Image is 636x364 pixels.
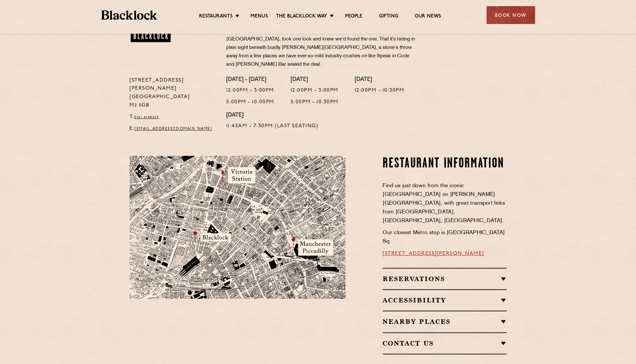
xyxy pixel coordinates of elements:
a: 0161 4140225 [134,115,159,119]
p: 12:00pm - 10:30pm [355,86,405,95]
a: [EMAIL_ADDRESS][DOMAIN_NAME] [135,127,212,131]
h2: Nearby Places [383,318,507,325]
img: svg%3E [276,294,366,354]
p: 5:00pm - 10:00pm [226,98,274,107]
h4: [DATE] [226,112,318,119]
p: 12:00pm - 3:00pm [226,86,274,95]
a: Gifting [379,13,398,20]
a: People [345,13,363,20]
p: 11:45am - 7:30pm (Last Seating) [226,122,318,131]
p: 12:00pm - 3:00pm [291,86,339,95]
a: The Blacklock Way [276,13,327,20]
h4: [DATE] [291,76,339,84]
div: Book Now [486,6,535,24]
span: Our closest Metro stop is [GEOGRAPHIC_DATA] Sq. [383,230,505,244]
h2: Restaurant Information [383,156,507,172]
p: 5:00pm - 10:30pm [291,98,339,107]
a: [STREET_ADDRESS][PERSON_NAME] [383,251,484,256]
h4: [DATE] [355,76,405,84]
p: E: [129,125,217,133]
a: Our News [415,13,441,20]
h2: Reservations [383,275,507,283]
h2: Accessibility [383,296,507,304]
p: [STREET_ADDRESS][PERSON_NAME] [GEOGRAPHIC_DATA] M2 5GB [129,76,217,110]
h2: Contact Us [383,339,507,347]
span: Find us just down from the iconic [GEOGRAPHIC_DATA] on [PERSON_NAME][GEOGRAPHIC_DATA], with great... [383,183,505,223]
a: Restaurants [199,13,233,20]
h4: [DATE] - [DATE] [226,76,274,84]
a: Menus [251,13,268,20]
img: BL_Textured_Logo-footer-cropped.svg [101,10,157,20]
p: T: [129,113,217,121]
